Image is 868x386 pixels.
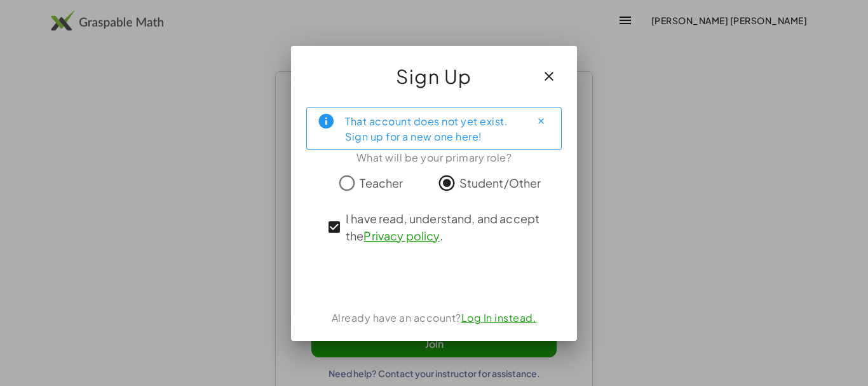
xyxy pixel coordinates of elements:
button: Close [531,111,551,132]
div: What will be your primary role? [306,150,562,165]
div: Acceder con Google. Se abre en una pestaña nueva [363,263,505,291]
div: That account does not yet exist. Sign up for a new one here! [345,113,520,144]
iframe: Botón de Acceder con Google [357,263,512,291]
div: Already have an account? [306,310,562,326]
span: Sign Up [396,61,472,92]
span: Student/Other [459,174,541,191]
a: Privacy policy [363,228,439,243]
span: Teacher [360,174,403,191]
a: Log In instead. [461,311,537,324]
span: I have read, understand, and accept the . [346,210,545,244]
